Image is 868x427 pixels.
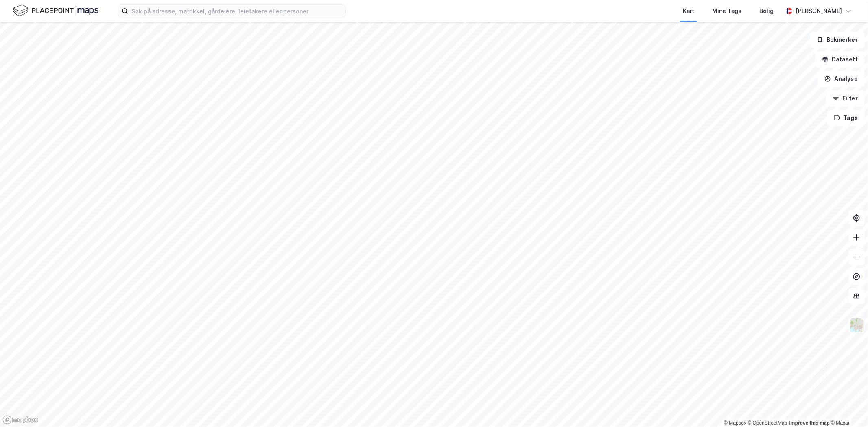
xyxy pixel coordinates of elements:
[818,71,865,87] button: Analyse
[827,388,868,427] div: Kontrollprogram for chat
[815,51,865,68] button: Datasett
[810,32,865,48] button: Bokmerker
[128,5,345,17] input: Søk på adresse, matrikkel, gårdeiere, leietakere eller personer
[759,6,774,16] div: Bolig
[13,4,98,18] img: logo.f888ab2527a4732fd821a326f86c7f29.svg
[827,388,868,427] iframe: Chat Widget
[796,6,842,16] div: [PERSON_NAME]
[712,6,741,16] div: Mine Tags
[748,420,787,426] a: OpenStreetMap
[2,415,38,425] a: Mapbox homepage
[827,110,865,126] button: Tags
[826,90,865,107] button: Filter
[789,420,830,426] a: Improve this map
[683,6,694,16] div: Kart
[724,420,746,426] a: Mapbox
[849,318,864,333] img: Z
